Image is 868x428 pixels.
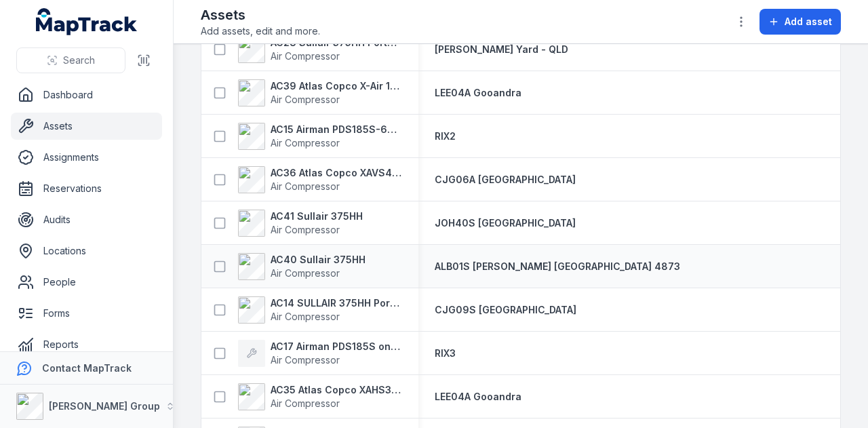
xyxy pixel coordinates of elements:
[271,79,402,93] strong: AC39 Atlas Copco X-Air 1100-25
[49,400,160,412] strong: [PERSON_NAME] Group
[435,260,680,273] a: ALB01S [PERSON_NAME] [GEOGRAPHIC_DATA] 4873
[435,303,576,317] a: CJG09S [GEOGRAPHIC_DATA]
[11,206,162,233] a: Audits
[11,175,162,202] a: Reservations
[785,15,832,28] span: Add asset
[435,130,456,143] a: RIX2
[435,347,456,359] span: RIX3
[271,210,363,223] strong: AC41 Sullair 375HH
[435,347,456,360] a: RIX3
[238,166,402,193] a: AC36 Atlas Copco XAVS450Air Compressor
[271,383,402,397] strong: AC35 Atlas Copco XAHS375
[435,391,521,402] span: LEE04A Gooandra
[271,340,402,353] strong: AC17 Airman PDS185S on [PERSON_NAME] 3
[271,166,402,180] strong: AC36 Atlas Copco XAVS450
[271,397,340,409] span: Air Compressor
[271,267,340,279] span: Air Compressor
[435,43,568,55] span: [PERSON_NAME] Yard - QLD
[271,123,402,136] strong: AC15 Airman PDS185S-6C2 on [PERSON_NAME] 2
[238,340,402,367] a: AC17 Airman PDS185S on [PERSON_NAME] 3Air Compressor
[42,362,132,374] strong: Contact MapTrack
[16,47,125,73] button: Search
[11,81,162,109] a: Dashboard
[271,94,340,105] span: Air Compressor
[238,210,363,237] a: AC41 Sullair 375HHAir Compressor
[238,123,402,150] a: AC15 Airman PDS185S-6C2 on [PERSON_NAME] 2Air Compressor
[11,331,162,358] a: Reports
[238,79,402,106] a: AC39 Atlas Copco X-Air 1100-25Air Compressor
[435,130,456,142] span: RIX2
[271,50,340,62] span: Air Compressor
[759,9,841,35] button: Add asset
[238,296,402,324] a: AC14 SULLAIR 375HH Portable CompressorAir Compressor
[271,180,340,192] span: Air Compressor
[435,87,521,98] span: LEE04A Gooandra
[435,260,680,272] span: ALB01S [PERSON_NAME] [GEOGRAPHIC_DATA] 4873
[271,253,366,267] strong: AC40 Sullair 375HH
[435,390,521,404] a: LEE04A Gooandra
[238,253,366,280] a: AC40 Sullair 375HHAir Compressor
[435,174,576,185] span: CJG06A [GEOGRAPHIC_DATA]
[435,217,576,229] span: JOH40S [GEOGRAPHIC_DATA]
[271,296,402,310] strong: AC14 SULLAIR 375HH Portable Compressor
[271,137,340,149] span: Air Compressor
[271,224,340,235] span: Air Compressor
[201,5,320,24] h2: Assets
[11,144,162,171] a: Assignments
[201,24,320,38] span: Add assets, edit and more.
[11,300,162,327] a: Forms
[11,269,162,296] a: People
[435,173,576,187] a: CJG06A [GEOGRAPHIC_DATA]
[435,304,576,315] span: CJG09S [GEOGRAPHIC_DATA]
[238,36,402,63] a: AC28 Sullair 375HH Portable CompressorAir Compressor
[238,383,402,410] a: AC35 Atlas Copco XAHS375Air Compressor
[435,43,568,56] a: [PERSON_NAME] Yard - QLD
[435,86,521,100] a: LEE04A Gooandra
[11,113,162,140] a: Assets
[63,54,95,67] span: Search
[271,311,340,322] span: Air Compressor
[435,216,576,230] a: JOH40S [GEOGRAPHIC_DATA]
[36,8,138,35] a: MapTrack
[271,354,340,366] span: Air Compressor
[11,237,162,265] a: Locations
